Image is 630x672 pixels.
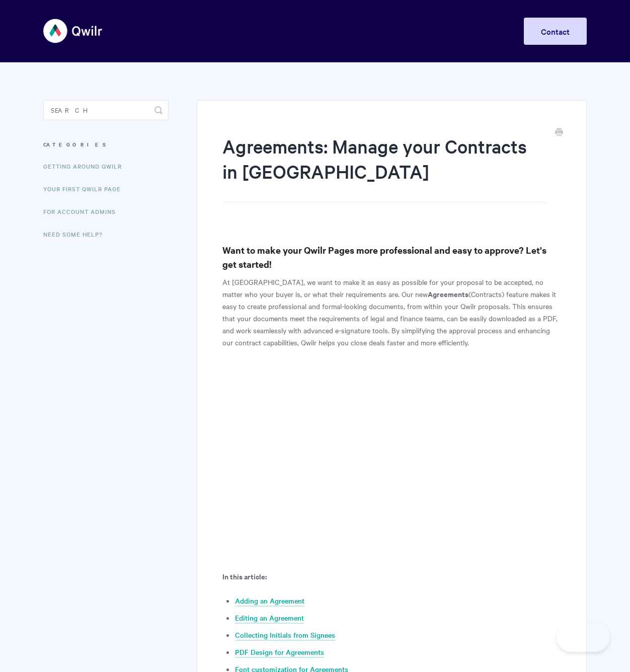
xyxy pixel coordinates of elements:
a: Contact [524,18,587,45]
a: Your First Qwilr Page [43,179,128,199]
img: Qwilr Help Center [43,12,103,50]
p: At [GEOGRAPHIC_DATA], we want to make it as easy as possible for your proposal to be accepted, no... [222,276,561,348]
a: For Account Admins [43,201,123,221]
h3: Want to make your Qwilr Pages more professional and easy to approve? Let's get started! [222,243,561,271]
b: In this article: [222,571,267,581]
b: Agreements [428,288,468,299]
a: Getting Around Qwilr [43,156,129,176]
iframe: Toggle Customer Support [557,622,610,652]
h1: Agreements: Manage your Contracts in [GEOGRAPHIC_DATA] [222,133,546,202]
a: Collecting Initials from Signees [235,630,335,641]
input: Search [43,100,169,120]
a: PDF Design for Agreements [235,647,324,658]
a: Need Some Help? [43,224,110,244]
h3: Categories [43,135,169,154]
a: Adding an Agreement [235,595,304,607]
a: Editing an Agreement [235,613,304,624]
a: Print this Article [555,127,563,138]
